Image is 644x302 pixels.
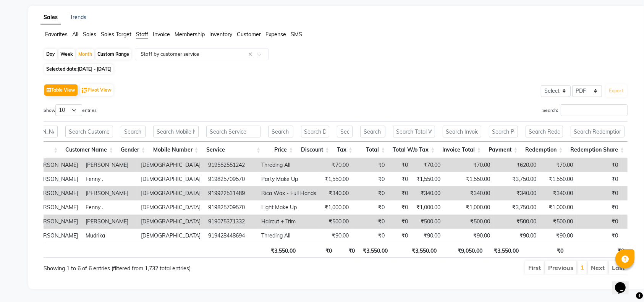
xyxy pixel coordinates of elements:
button: Pivot View [80,84,113,96]
th: Customer Name: activate to sort column ascending [61,142,117,158]
input: Search Price [268,126,293,137]
td: [DEMOGRAPHIC_DATA] [137,186,204,200]
th: ₹3,550.00 [359,243,392,258]
td: [DEMOGRAPHIC_DATA] [137,172,204,186]
td: ₹90.00 [444,229,494,243]
div: Custom Range [95,49,131,60]
td: ₹70.00 [412,158,444,172]
th: Gender: activate to sort column ascending [117,142,149,158]
td: ₹70.00 [444,158,494,172]
td: ₹1,000.00 [444,200,494,215]
iframe: chat widget [612,271,636,294]
a: 1 [580,263,584,271]
td: ₹0 [353,158,388,172]
input: Search Redemption [526,126,563,137]
td: [PERSON_NAME] [82,186,137,200]
td: ₹90.00 [540,229,577,243]
input: Search Total [360,126,385,137]
td: ₹1,550.00 [444,172,494,186]
td: ₹90.00 [412,229,444,243]
td: 919428448694 [204,229,257,243]
td: ₹0 [577,200,622,215]
td: ₹0 [388,186,412,200]
th: Payment: activate to sort column ascending [485,142,522,158]
span: Favorites [45,31,68,38]
th: ₹9,050.00 [440,243,486,258]
button: Table View [44,84,78,96]
td: ₹340.00 [412,186,444,200]
td: ₹1,000.00 [320,200,353,215]
td: [PERSON_NAME] [82,215,137,229]
td: ₹0 [353,200,388,215]
div: Week [58,49,75,60]
td: ₹0 [388,172,412,186]
th: Total W/o Tax: activate to sort column ascending [389,142,439,158]
th: ₹0 [567,243,628,258]
div: Showing 1 to 6 of 6 entries (filtered from 1,732 total entries) [44,260,280,273]
td: [DEMOGRAPHIC_DATA] [137,229,204,243]
span: All [72,31,78,38]
td: ₹1,550.00 [320,172,353,186]
td: [DEMOGRAPHIC_DATA] [137,215,204,229]
input: Search: [561,104,628,116]
td: ₹1,000.00 [412,200,444,215]
th: Discount: activate to sort column ascending [297,142,333,158]
td: Party Make Up [257,172,320,186]
td: 919075371332 [204,215,257,229]
div: Month [76,49,94,60]
td: ₹340.00 [444,186,494,200]
td: ₹340.00 [494,186,540,200]
td: ₹3,750.00 [494,200,540,215]
td: 919825709570 [204,172,257,186]
td: ₹0 [353,215,388,229]
input: Search Redemption Share [571,126,625,137]
input: Search Mobile Number [153,126,199,137]
td: ₹0 [577,172,622,186]
div: Day [44,49,57,60]
input: Search Service [206,126,261,137]
td: ₹1,000.00 [540,200,577,215]
td: ₹70.00 [320,158,353,172]
span: Sales [83,31,96,38]
td: ₹620.00 [494,158,540,172]
td: ₹500.00 [444,215,494,229]
th: Mobile Number: activate to sort column ascending [149,142,202,158]
td: ₹340.00 [540,186,577,200]
td: Haircut + Trim [257,215,320,229]
span: Expense [265,31,286,38]
input: Search Invoice Total [443,126,481,137]
td: Fenny . [82,200,137,215]
input: Search Customer Name [65,126,113,137]
td: ₹500.00 [540,215,577,229]
button: Export [606,84,627,97]
td: ₹0 [353,186,388,200]
span: Customer [237,31,261,38]
input: Search Discount [301,126,330,137]
input: Search Total W/o Tax [393,126,435,137]
span: Inventory [209,31,232,38]
span: Sales Target [101,31,131,38]
td: ₹1,550.00 [540,172,577,186]
th: ₹0 [299,243,336,258]
td: ₹0 [577,158,622,172]
img: pivot.png [82,88,87,94]
td: ₹0 [353,172,388,186]
td: ₹500.00 [494,215,540,229]
a: Trends [70,14,86,21]
td: ₹0 [577,215,622,229]
th: Invoice Total: activate to sort column ascending [439,142,485,158]
td: Rica Wax - Full Hands [257,186,320,200]
td: ₹1,550.00 [412,172,444,186]
input: Search Payment [489,126,518,137]
td: [PERSON_NAME] [31,158,82,172]
span: Selected date: [44,64,113,74]
th: ₹3,550.00 [486,243,523,258]
td: Light Make Up [257,200,320,215]
td: ₹0 [577,186,622,200]
td: 919825709570 [204,200,257,215]
td: [PERSON_NAME] [31,229,82,243]
th: Price: activate to sort column ascending [264,142,297,158]
td: ₹90.00 [494,229,540,243]
td: 919922531489 [204,186,257,200]
td: ₹0 [388,229,412,243]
